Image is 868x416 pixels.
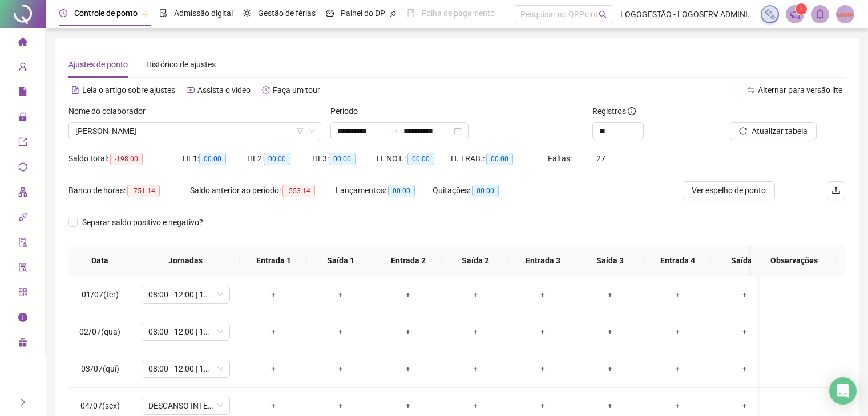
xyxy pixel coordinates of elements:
div: + [586,362,635,375]
th: Entrada 3 [509,245,576,276]
div: + [249,288,298,301]
div: - [769,362,836,375]
th: Saída 3 [576,245,644,276]
div: + [451,325,500,338]
div: Lançamentos: [336,184,433,197]
span: -198:00 [110,153,143,165]
span: info-circle [18,308,27,331]
span: Observações [760,254,827,267]
span: bell [815,9,825,19]
div: + [653,399,702,412]
div: + [586,288,635,301]
span: pushpin [142,10,149,17]
span: swap [747,86,755,94]
span: 08:00 - 12:00 | 13:00 - 16:20 [148,360,223,377]
span: 00:00 [329,153,356,165]
div: Saldo total: [68,152,183,165]
span: Separar saldo positivo e negativo? [78,216,208,229]
th: Entrada 2 [374,245,442,276]
span: 27 [596,154,605,163]
div: + [586,399,635,412]
span: export [18,132,27,155]
div: H. NOT.: [377,152,451,165]
span: Registros [592,105,636,117]
div: + [518,399,567,412]
div: Banco de horas: [68,184,190,197]
span: clock-circle [59,9,67,17]
div: + [451,288,500,301]
span: reload [739,127,747,135]
span: 04/07(sex) [80,401,120,410]
span: pushpin [390,10,397,17]
img: sparkle-icon.fc2bf0ac1784a2077858766a79e2daf3.svg [764,8,776,21]
div: + [383,288,433,301]
div: Open Intercom Messenger [829,377,857,405]
span: 00:00 [407,153,434,165]
span: info-circle [628,107,636,115]
div: + [383,325,433,338]
th: Saída 1 [307,245,374,276]
span: Faltas: [548,154,574,163]
span: 00:00 [486,153,513,165]
div: Saldo anterior ao período: [190,184,336,197]
th: Entrada 4 [644,245,711,276]
th: Saída 2 [442,245,509,276]
div: + [653,288,702,301]
th: Saída 4 [711,245,778,276]
span: Faça um tour [273,85,320,95]
span: api [18,207,27,230]
div: - [769,288,836,301]
div: + [653,325,702,338]
span: youtube [187,86,195,94]
span: gift [18,333,27,356]
div: + [383,362,433,375]
div: + [720,288,769,301]
span: JAMES SANTOS LIMA [75,123,314,140]
label: Período [330,105,365,117]
div: HE 2: [247,152,312,165]
span: 1 [799,5,803,13]
div: + [518,362,567,375]
span: home [18,32,27,55]
label: Nome do colaborador [68,105,153,117]
button: Ver espelho de ponto [683,181,775,199]
span: 00:00 [472,185,499,197]
div: + [316,325,365,338]
span: -553:14 [282,185,315,197]
span: file [18,82,27,105]
span: 02/07(qua) [79,327,120,336]
span: apartment [18,182,27,205]
div: + [720,362,769,375]
span: Ajustes de ponto [68,60,128,69]
span: Gestão de férias [258,9,316,18]
span: Admissão digital [174,9,233,18]
span: 08:00 - 12:00 | 13:00 - 16:20 [148,286,223,303]
span: sync [18,157,27,180]
div: + [720,399,769,412]
span: notification [790,9,800,19]
div: + [720,325,769,338]
span: history [262,86,270,94]
span: 03/07(qui) [81,364,119,373]
span: DESCANSO INTER-JORNADA [148,397,223,414]
div: + [518,288,567,301]
span: Assista o vídeo [197,85,251,95]
span: Alternar para versão lite [758,85,842,95]
div: + [518,325,567,338]
span: LOGOGESTÃO - LOGOSERV ADMINISTRAÇÃO DE CONDOMINIOS [620,8,754,21]
div: + [249,362,298,375]
div: H. TRAB.: [451,152,548,165]
span: dashboard [326,9,334,17]
span: Histórico de ajustes [146,60,216,69]
th: Entrada 1 [240,245,307,276]
span: 01/07(ter) [82,290,119,299]
img: 2423 [837,6,854,23]
span: solution [18,258,27,280]
span: to [390,127,399,136]
span: down [308,128,315,134]
div: - [769,325,836,338]
span: file-text [71,86,79,94]
th: Data [68,245,131,276]
span: Folha de pagamento [422,9,495,18]
div: HE 1: [183,152,247,165]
